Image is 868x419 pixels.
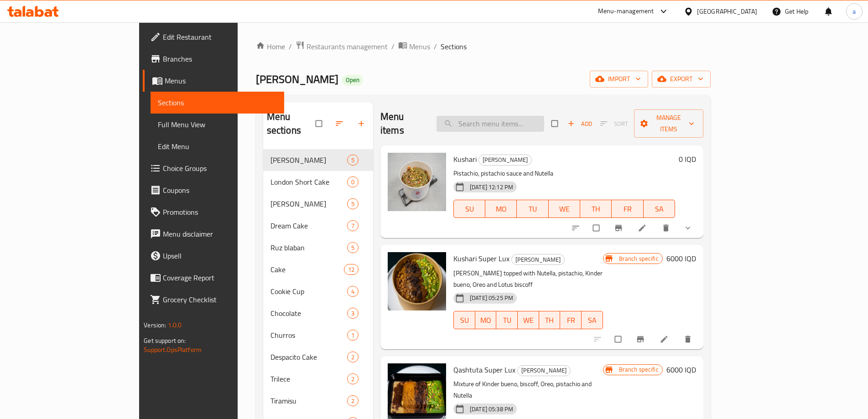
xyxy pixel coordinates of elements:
[852,6,856,16] span: a
[666,363,696,376] h6: 6000 IQD
[163,163,277,174] span: Choice Groups
[683,223,692,233] svg: Show Choices
[348,156,358,165] span: 5
[659,73,703,85] span: export
[560,311,582,329] button: FR
[485,200,517,218] button: MO
[270,176,347,187] span: London Short Cake
[479,155,531,165] span: [PERSON_NAME]
[263,149,373,171] div: [PERSON_NAME]5
[348,287,358,296] span: 4
[580,200,612,218] button: TH
[679,153,696,166] h6: 0 IQD
[289,41,292,52] li: /
[256,69,338,89] span: [PERSON_NAME]
[158,97,277,108] span: Sections
[347,352,359,362] div: items
[143,223,284,245] a: Menu disclaimer
[307,41,388,52] span: Restaurants management
[263,237,373,259] div: Ruz blaban5
[612,200,643,218] button: FR
[347,286,359,297] div: items
[641,112,696,135] span: Manage items
[457,202,482,216] span: SU
[518,311,539,329] button: WE
[543,314,557,327] span: TH
[144,335,186,347] span: Get support on:
[478,155,532,166] div: Rene Choco
[567,119,592,129] span: Add
[270,264,344,275] span: Cake
[594,117,634,131] span: Select section first
[388,153,446,211] img: Kushari
[270,308,347,319] span: Chocolate
[263,215,373,237] div: Dream Cake7
[608,218,630,238] button: Branch-specific-item
[466,183,517,191] span: [DATE] 12:12 PM
[158,119,277,130] span: Full Menu View
[391,41,395,52] li: /
[143,289,284,310] a: Grocery Checklist
[263,346,373,368] div: Despacito Cake2
[351,114,373,134] button: Add section
[144,344,202,356] a: Support.OpsPlatform
[409,41,430,52] span: Menus
[151,135,284,157] a: Edit Menu
[348,243,358,252] span: 5
[388,252,446,310] img: Kushari Super Lux
[615,254,662,263] span: Branch specific
[666,252,696,265] h6: 6000 IQD
[163,272,277,283] span: Coverage Report
[348,397,358,405] span: 2
[270,220,347,231] span: Dream Cake
[453,168,675,179] p: Pistachio, pistachio sauce and Nutella
[263,259,373,280] div: Cake12
[518,365,570,376] span: [PERSON_NAME]
[697,6,757,16] div: [GEOGRAPHIC_DATA]
[520,202,545,216] span: TU
[270,286,347,297] span: Cookie Cup
[348,200,358,208] span: 5
[347,373,359,384] div: items
[348,178,358,186] span: 0
[584,202,608,216] span: TH
[552,202,577,216] span: WE
[348,309,358,318] span: 3
[263,280,373,302] div: Cookie Cup4
[678,329,700,349] button: delete
[517,365,571,376] div: Rene Choco
[263,324,373,346] div: Churros1
[652,71,711,88] button: export
[453,152,477,166] span: Kushari
[479,314,493,327] span: MO
[263,171,373,193] div: London Short Cake0
[475,311,497,329] button: MO
[466,405,517,414] span: [DATE] 05:38 PM
[660,335,670,344] a: Edit menu item
[348,353,358,362] span: 2
[263,368,373,390] div: Trilece2
[615,365,662,374] span: Branch specific
[644,200,675,218] button: SA
[441,41,467,52] span: Sections
[296,41,388,52] a: Restaurants management
[342,76,363,84] span: Open
[143,267,284,289] a: Coverage Report
[590,71,648,88] button: import
[263,390,373,412] div: Tiramisu2
[163,294,277,305] span: Grocery Checklist
[598,6,654,17] div: Menu-management
[344,265,358,274] span: 12
[348,331,358,340] span: 1
[565,117,594,131] button: Add
[638,223,649,233] a: Edit menu item
[587,219,607,237] span: Select to update
[466,294,517,302] span: [DATE] 05:25 PM
[270,352,347,362] div: Despacito Cake
[489,202,513,216] span: MO
[143,48,284,70] a: Branches
[270,330,347,341] span: Churros
[347,395,359,406] div: items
